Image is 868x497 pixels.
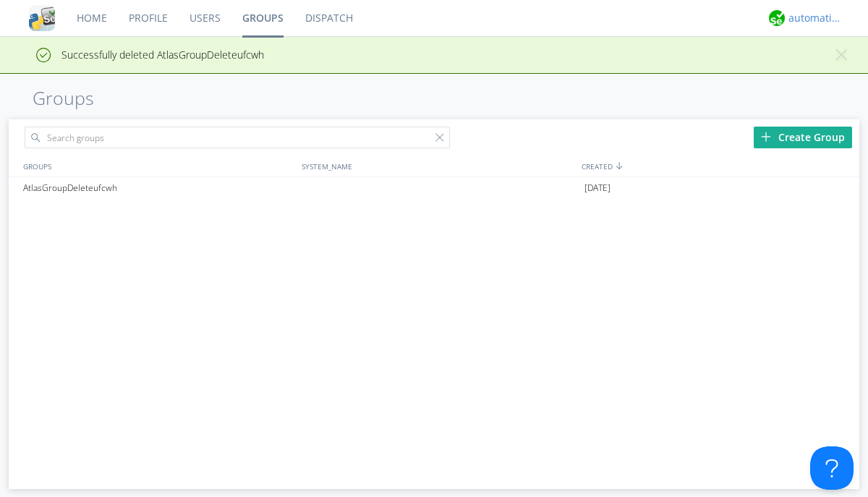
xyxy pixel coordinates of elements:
img: cddb5a64eb264b2086981ab96f4c1ba7 [29,5,55,31]
iframe: Toggle Customer Support [810,446,854,490]
div: AtlasGroupDeleteufcwh [20,177,298,199]
img: d2d01cd9b4174d08988066c6d424eccd [769,10,785,26]
div: automation+atlas [788,11,843,25]
div: CREATED [578,156,859,177]
a: AtlasGroupDeleteufcwh[DATE] [9,177,859,199]
div: Create Group [754,127,852,148]
input: Search groups [25,127,450,148]
span: Successfully deleted AtlasGroupDeleteufcwh [11,48,264,61]
img: plus.svg [761,132,771,142]
div: SYSTEM_NAME [298,156,578,177]
span: [DATE] [584,177,610,199]
div: GROUPS [20,156,294,177]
